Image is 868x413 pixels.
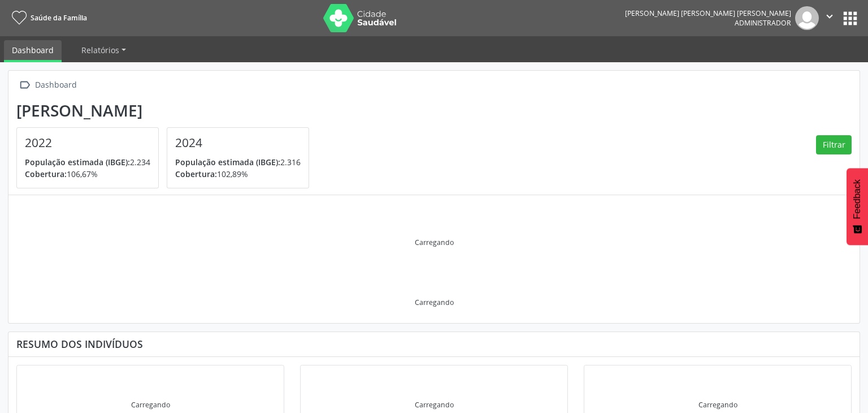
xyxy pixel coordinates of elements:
div: [PERSON_NAME] [16,101,317,120]
div: Dashboard [33,77,79,93]
h4: 2024 [175,136,301,150]
p: 2.234 [25,156,150,168]
div: Carregando [415,238,454,247]
i:  [823,10,836,23]
div: Carregando [415,298,454,307]
span: Administrador [735,18,791,28]
img: img [795,6,819,30]
div: Carregando [698,400,737,410]
div: Carregando [415,400,454,410]
a: Saúde da Família [8,8,87,27]
i:  [16,77,33,93]
span: Cobertura: [175,169,217,179]
p: 102,89% [175,168,301,180]
span: População estimada (IBGE): [175,157,280,167]
span: Saúde da Família [31,13,87,23]
button: Filtrar [816,135,852,154]
span: População estimada (IBGE): [25,157,130,167]
a: Relatórios [73,40,134,60]
a: Dashboard [4,40,62,62]
span: Feedback [852,179,862,219]
button:  [819,6,840,30]
button: apps [840,8,860,28]
a:  Dashboard [16,77,79,93]
p: 106,67% [25,168,150,180]
h4: 2022 [25,136,150,150]
button: Feedback - Mostrar pesquisa [847,168,868,245]
span: Relatórios [81,45,119,55]
div: Resumo dos indivíduos [16,338,852,350]
span: Cobertura: [25,169,67,179]
div: [PERSON_NAME] [PERSON_NAME] [PERSON_NAME] [625,8,791,18]
p: 2.316 [175,156,301,168]
div: Carregando [131,400,170,410]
